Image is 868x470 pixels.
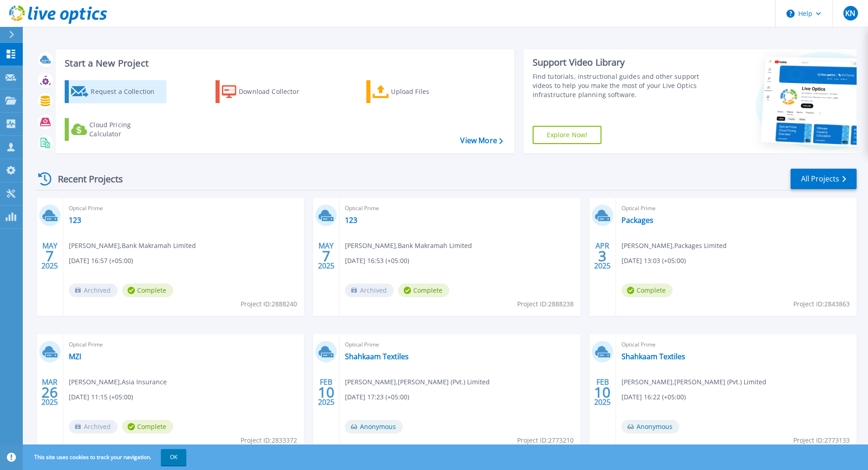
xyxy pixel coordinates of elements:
[122,284,173,297] span: Complete
[345,340,575,350] span: Optical Prime
[793,299,850,309] span: Project ID: 2843863
[398,284,449,297] span: Complete
[89,120,162,139] div: Cloud Pricing Calculator
[345,420,403,434] span: Anonymous
[322,252,330,260] span: 7
[345,203,575,213] span: Optical Prime
[594,239,611,273] div: APR 2025
[533,126,602,144] a: Explore Now!
[239,83,312,101] div: Download Collector
[41,376,58,409] div: MAR 2025
[533,72,703,99] div: Find tutorials, instructional guides and other support videos to help you make the most of your L...
[366,80,468,103] a: Upload Files
[318,376,335,409] div: FEB 2025
[69,256,133,266] span: [DATE] 16:57 (+05:00)
[122,420,173,434] span: Complete
[345,216,357,225] a: 123
[69,377,167,387] span: [PERSON_NAME] , Asia Insurance
[41,239,58,273] div: MAY 2025
[69,241,196,251] span: [PERSON_NAME] , Bank Makramah Limited
[621,216,653,225] a: Packages
[318,239,335,273] div: MAY 2025
[91,83,164,101] div: Request a Collection
[65,58,503,68] h3: Start a New Project
[69,420,118,434] span: Archived
[345,256,409,266] span: [DATE] 16:53 (+05:00)
[793,435,850,445] span: Project ID: 2773133
[69,392,133,402] span: [DATE] 11:15 (+05:00)
[345,284,394,297] span: Archived
[216,80,317,103] a: Download Collector
[69,203,298,213] span: Optical Prime
[621,377,766,387] span: [PERSON_NAME] , [PERSON_NAME] (Pvt.) Limited
[621,241,727,251] span: [PERSON_NAME] , Packages Limited
[598,252,606,260] span: 3
[345,352,409,361] a: Shahkaam Textiles
[594,376,611,409] div: FEB 2025
[65,80,166,103] a: Request a Collection
[345,392,409,402] span: [DATE] 17:23 (+05:00)
[845,10,855,17] span: KN
[594,388,611,396] span: 10
[460,136,503,145] a: View More
[621,352,685,361] a: Shahkaam Textiles
[46,252,54,260] span: 7
[391,83,464,101] div: Upload Files
[69,340,298,350] span: Optical Prime
[345,241,472,251] span: [PERSON_NAME] , Bank Makramah Limited
[345,377,490,387] span: [PERSON_NAME] , [PERSON_NAME] (Pvt.) Limited
[791,169,857,189] a: All Projects
[533,57,703,68] div: Support Video Library
[621,420,679,434] span: Anonymous
[69,352,81,361] a: MZI
[621,392,686,402] span: [DATE] 16:22 (+05:00)
[69,216,81,225] a: 123
[318,388,334,396] span: 10
[621,284,673,297] span: Complete
[517,299,574,309] span: Project ID: 2888238
[517,435,574,445] span: Project ID: 2773210
[65,118,166,141] a: Cloud Pricing Calculator
[621,256,686,266] span: [DATE] 13:03 (+05:00)
[241,299,297,309] span: Project ID: 2888240
[621,203,851,213] span: Optical Prime
[241,435,297,445] span: Project ID: 2833372
[35,168,135,190] div: Recent Projects
[41,388,58,396] span: 26
[621,340,851,350] span: Optical Prime
[69,284,118,297] span: Archived
[25,449,186,465] span: This site uses cookies to track your navigation.
[161,449,186,465] button: OK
